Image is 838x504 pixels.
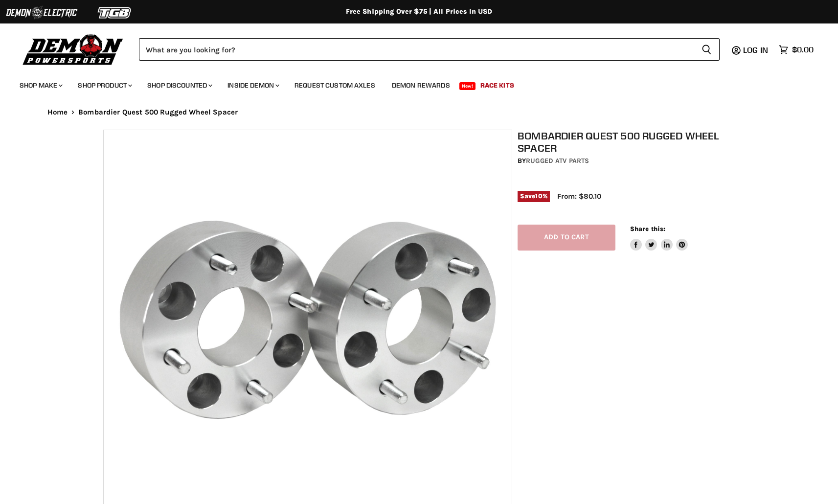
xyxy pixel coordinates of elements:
[774,43,818,57] a: $0.00
[743,45,768,55] span: Log in
[28,108,811,116] nav: Breadcrumbs
[630,225,688,251] aside: Share this:
[792,45,814,54] span: $0.00
[287,75,383,95] a: Request Custom Axles
[518,191,550,202] span: Save %
[739,46,774,54] a: Log in
[47,108,68,116] a: Home
[557,192,601,201] span: From: $80.10
[220,75,285,95] a: Inside Demon
[526,157,589,165] a: Rugged ATV Parts
[473,75,521,95] a: Race Kits
[694,38,720,61] button: Search
[139,38,694,61] input: Search
[20,32,127,67] img: Demon Powersports
[5,3,78,22] img: Demon Electric Logo 2
[78,3,152,22] img: TGB Logo 2
[630,225,665,232] span: Share this:
[12,75,68,95] a: Shop Make
[12,71,811,95] ul: Main menu
[78,108,238,116] span: Bombardier Quest 500 Rugged Wheel Spacer
[70,75,138,95] a: Shop Product
[459,82,476,90] span: New!
[139,38,720,61] form: Product
[518,130,741,154] h1: Bombardier Quest 500 Rugged Wheel Spacer
[28,7,811,16] div: Free Shipping Over $75 | All Prices In USD
[140,75,218,95] a: Shop Discounted
[535,192,542,200] span: 10
[518,156,741,166] div: by
[385,75,457,95] a: Demon Rewards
